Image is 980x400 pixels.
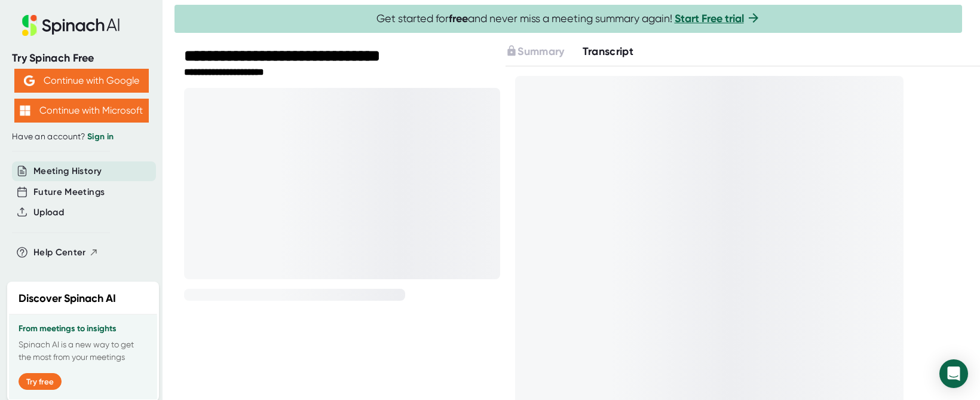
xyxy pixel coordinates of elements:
[33,164,102,178] button: Meeting History
[675,12,744,25] a: Start Free trial
[12,51,151,65] div: Try Spinach Free
[449,12,468,25] b: free
[517,45,564,58] span: Summary
[33,206,64,219] button: Upload
[583,45,634,58] span: Transcript
[33,185,105,199] button: Future Meetings
[939,359,968,388] div: Open Intercom Messenger
[24,75,35,86] img: Aehbyd4JwY73AAAAAElFTkSuQmCC
[87,132,114,142] a: Sign in
[33,246,86,259] span: Help Center
[506,44,582,60] div: Upgrade to access
[506,44,564,60] button: Summary
[19,324,148,334] h3: From meetings to insights
[19,373,62,390] button: Try free
[583,44,634,60] button: Transcript
[12,132,151,142] div: Have an account?
[376,12,761,26] span: Get started for and never miss a meeting summary again!
[33,246,99,259] button: Help Center
[14,69,149,93] button: Continue with Google
[19,338,148,364] p: Spinach AI is a new way to get the most from your meetings
[14,99,149,123] button: Continue with Microsoft
[19,291,116,307] h2: Discover Spinach AI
